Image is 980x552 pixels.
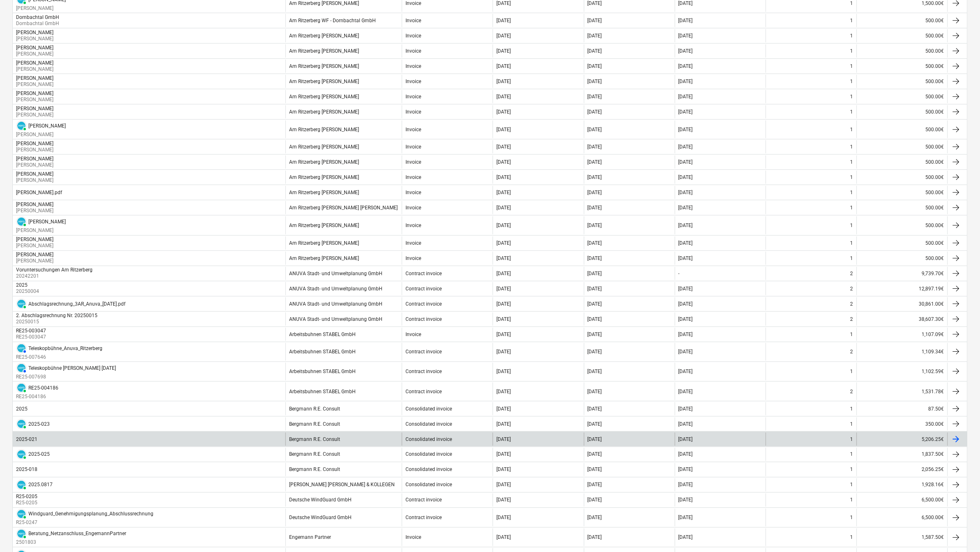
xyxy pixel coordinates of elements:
div: Am Ritzerberg [PERSON_NAME] [289,159,359,165]
div: 500.00€ [857,216,948,234]
div: [DATE] [496,497,511,503]
div: 1 [850,467,853,473]
p: [PERSON_NAME] [16,51,55,58]
div: Arbeitsbuhnen STABEL GmbH [289,332,356,337]
div: [DATE] [496,240,511,246]
div: [DATE] [496,109,511,115]
div: 1 [850,79,853,84]
div: 5,206.25€ [857,433,948,446]
div: 9,739.70€ [857,267,948,280]
div: [DATE] [679,301,693,307]
div: [DATE] [496,255,511,261]
div: Invoice [405,190,421,195]
div: [DATE] [496,94,511,100]
img: xero.svg [17,218,25,226]
div: Invoice has been synced with Xero and its status is currently PAID [16,121,27,131]
div: [PERSON_NAME] [16,171,53,177]
div: [DATE] [679,18,693,23]
div: 500.00€ [857,171,948,184]
div: [PERSON_NAME] [16,252,53,257]
div: [DATE] [496,316,511,322]
p: [PERSON_NAME] [16,227,66,234]
div: [DATE] [496,144,511,150]
div: Consolidated invoice [405,406,452,412]
div: Invoice [405,205,421,211]
img: xero.svg [17,300,25,308]
img: xero.svg [17,344,25,353]
div: 2025 [16,406,28,412]
div: Consolidated invoice [405,467,452,473]
div: [DATE] [496,18,511,23]
p: [PERSON_NAME] [16,111,55,118]
div: [DATE] [496,205,511,211]
div: ANUVA Stadt- und Umweltplanung GmbH [289,271,382,276]
div: [DATE] [679,421,693,427]
div: 500.00€ [857,14,948,27]
div: Am Ritzerberg [PERSON_NAME] [289,240,359,246]
div: Am Ritzerberg [PERSON_NAME] [289,0,359,6]
p: [PERSON_NAME] [16,66,55,73]
div: [DATE] [588,127,602,132]
div: 6,500.00€ [857,509,948,526]
div: Am Ritzerberg [PERSON_NAME] [289,190,359,195]
div: [DATE] [588,332,602,337]
div: [DATE] [679,159,693,165]
div: [DATE] [679,63,693,69]
div: [PERSON_NAME] [PERSON_NAME] & KOLLEGEN [289,482,395,488]
div: Contract invoice [405,389,442,394]
div: [DATE] [679,223,693,228]
div: Invoice [405,79,421,84]
div: 2 [850,389,853,394]
div: 2025-025 [28,452,50,457]
div: [DATE] [588,452,602,457]
div: Invoice has been synced with Xero and its status is currently PAID [16,480,27,490]
div: 500.00€ [857,237,948,250]
div: 500.00€ [857,44,948,58]
div: Am Ritzerberg [PERSON_NAME] [289,109,359,115]
div: [DATE] [679,349,693,355]
div: [DATE] [496,389,511,394]
div: 500.00€ [857,75,948,88]
div: 1 [850,48,853,54]
div: [DATE] [588,240,602,246]
div: [DATE] [588,482,602,488]
div: [DATE] [588,223,602,228]
p: RE25-003047 [16,334,48,341]
div: 1 [850,159,853,165]
div: Invoice [405,174,421,180]
div: Invoice has been synced with Xero and its status is currently PAID [16,299,27,309]
div: 1,102.59€ [857,363,948,380]
div: Invoice [405,0,421,6]
div: 87.50€ [857,402,948,415]
div: Invoice [405,33,421,39]
div: [DATE] [679,109,693,115]
p: [PERSON_NAME] [16,5,66,12]
div: [DATE] [679,94,693,100]
div: [DATE] [588,436,602,442]
div: Deutsche WindGuard GmbH [289,497,352,503]
div: 1,109.34€ [857,343,948,361]
p: [PERSON_NAME] [16,96,55,103]
div: 1 [850,240,853,246]
div: [DATE] [496,369,511,374]
div: [DATE] [679,33,693,39]
p: [PERSON_NAME] [16,242,55,249]
div: [PERSON_NAME] [16,202,53,207]
div: Arbeitsbuhnen STABEL GmbH [289,369,356,374]
div: [DATE] [588,369,602,374]
div: 12,897.19€ [857,282,948,295]
div: Contract invoice [405,369,442,374]
div: 500.00€ [857,252,948,265]
div: Am Ritzerberg [PERSON_NAME] [289,79,359,84]
div: [PERSON_NAME] [16,90,53,96]
div: Arbeitsbuhnen STABEL GmbH [289,389,356,394]
div: [DATE] [496,301,511,307]
div: 1,928.16€ [857,478,948,492]
div: ANUVA Stadt- und Umweltplanung GmbH [289,316,382,322]
div: ANUVA Stadt- und Umweltplanung GmbH [289,301,382,307]
div: ANUVA Stadt- und Umweltplanung GmbH [289,286,382,292]
div: Invoice has been synced with Xero and its status is currently PAID [16,509,27,520]
img: xero.svg [17,450,25,459]
div: [DATE] [496,271,511,276]
div: 500.00€ [857,60,948,73]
